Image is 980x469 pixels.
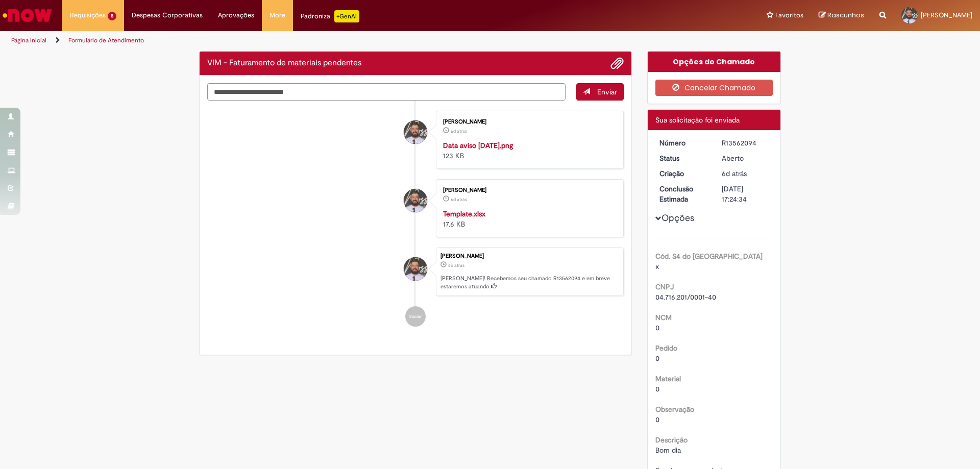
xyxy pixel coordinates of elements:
[301,10,359,22] div: Padroniza
[448,262,464,268] time: 24/09/2025 10:24:30
[404,189,427,212] div: Filipe de Andrade Reyes Molina
[440,275,618,290] p: [PERSON_NAME]! Recebemos seu chamado R13562094 e em breve estaremos atuando.
[451,196,467,203] span: 6d atrás
[269,10,285,20] span: More
[451,196,467,203] time: 24/09/2025 10:20:15
[334,10,359,22] p: +GenAi
[443,187,613,193] div: [PERSON_NAME]
[440,253,618,259] div: [PERSON_NAME]
[722,138,769,148] div: R13562094
[11,36,46,44] a: Página inicial
[652,168,715,179] dt: Criação
[207,83,566,101] textarea: Digite sua mensagem aqui...
[655,405,694,414] b: Observação
[655,384,659,393] span: 0
[652,153,715,163] dt: Status
[443,209,485,218] a: Template.xlsx
[722,169,747,178] span: 6d atrás
[655,435,688,445] b: Descrição
[655,115,740,125] span: Sua solicitação foi enviada
[655,282,674,291] b: CNPJ
[722,169,747,178] time: 24/09/2025 10:24:30
[448,262,464,268] span: 6d atrás
[207,59,361,68] h2: VIM - Faturamento de materiais pendentes Histórico de tíquete
[652,184,715,204] dt: Conclusão Estimada
[207,248,624,297] li: Filipe de Andrade Reyes Molina
[451,128,467,134] span: 6d atrás
[722,168,769,179] div: 24/09/2025 10:24:30
[655,313,672,322] b: NCM
[443,140,613,161] div: 123 KB
[655,343,677,353] b: Pedido
[443,141,513,150] a: Data aviso [DATE].png
[648,52,781,72] div: Opções do Chamado
[722,153,769,163] div: Aberto
[655,262,659,271] span: x
[652,138,715,148] dt: Número
[70,10,106,20] span: Requisições
[775,10,803,20] span: Favoritos
[921,11,972,19] span: [PERSON_NAME]
[827,10,864,20] span: Rascunhos
[207,101,624,337] ul: Histórico de tíquete
[722,184,769,204] div: [DATE] 17:24:34
[655,415,659,424] span: 0
[655,323,659,332] span: 0
[610,57,624,70] button: Adicionar anexos
[443,119,613,125] div: [PERSON_NAME]
[655,292,716,302] span: 04.716.201/0001-40
[655,374,681,383] b: Material
[132,10,203,20] span: Despesas Corporativas
[218,10,254,20] span: Aprovações
[655,80,773,96] button: Cancelar Chamado
[819,11,864,20] a: Rascunhos
[68,36,144,44] a: Formulário de Atendimento
[443,209,613,229] div: 17.6 KB
[597,87,617,96] span: Enviar
[1,5,54,26] img: ServiceNow
[404,257,427,281] div: Filipe de Andrade Reyes Molina
[655,252,763,261] b: Cód. S4 do [GEOGRAPHIC_DATA]
[655,354,659,363] span: 0
[451,128,467,134] time: 24/09/2025 10:24:02
[404,120,427,144] div: Filipe de Andrade Reyes Molina
[108,12,116,20] span: 8
[8,31,646,50] ul: Trilhas de página
[576,83,624,101] button: Enviar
